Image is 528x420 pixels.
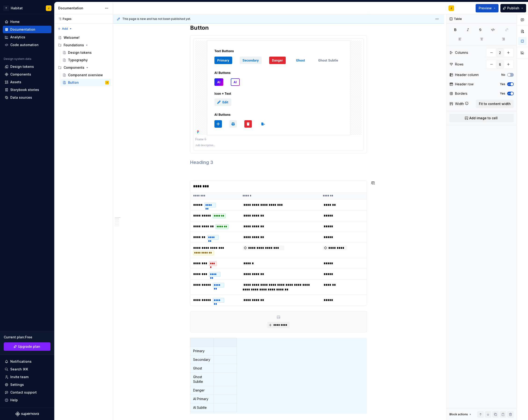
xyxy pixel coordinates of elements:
[3,5,9,11] div: T
[10,95,32,100] div: Data sources
[3,366,51,373] button: Search ⌘K
[193,375,211,384] p: Ghost Subtle
[501,73,505,77] label: No
[3,26,51,33] a: Documentation
[61,79,111,86] a: ButtonJ
[193,366,211,371] p: Ghost
[61,56,111,64] a: Typography
[451,6,452,10] div: J
[11,6,23,11] div: Habitat
[3,71,51,78] a: Components
[500,92,505,95] label: Yes
[58,6,102,11] div: Documentation
[3,94,51,101] a: Data sources
[3,18,51,25] a: Home
[68,73,103,77] div: Component overview
[193,397,211,401] p: AI Primary
[3,78,51,86] a: Assets
[62,27,68,31] span: Add
[68,80,79,85] div: Button
[1,3,53,13] button: THabitatJ
[68,58,88,62] div: Typography
[122,17,191,21] span: This page is new and has not been published yet.
[3,63,51,70] a: Design tokens
[3,86,51,94] a: Storybook stories
[56,25,74,32] button: Add
[4,342,51,351] button: Upgrade plan
[10,398,18,402] div: Help
[4,335,51,340] div: Current plan : Free
[3,381,51,388] a: Settings
[64,43,84,47] div: Foundations
[3,358,51,365] button: Notifications
[455,91,467,96] div: Borders
[455,62,463,67] div: Rows
[193,357,211,362] p: Secondary
[56,34,111,86] div: Page tree
[190,24,367,32] h2: Button
[10,367,28,372] div: Search ⌘K
[48,6,49,10] div: J
[193,388,211,393] p: Danger
[10,19,20,24] div: Home
[10,43,39,47] div: Code automation
[10,27,35,32] div: Documentation
[3,396,51,404] button: Help
[61,49,111,56] a: Design tokens
[68,50,92,55] div: Design tokens
[56,17,72,21] div: Pages
[3,41,51,49] a: Code automation
[3,373,51,381] a: Invite team
[500,82,505,86] label: Yes
[469,116,498,120] span: Add image to cell
[10,375,29,379] div: Invite team
[10,35,25,40] div: Analytics
[455,50,468,55] div: Columns
[10,64,34,69] div: Design tokens
[10,87,39,92] div: Storybook stories
[56,41,111,49] div: Foundations
[3,389,51,396] button: Contact support
[15,412,39,416] svg: Supernova Logo
[107,80,108,85] div: J
[479,101,511,106] span: Fit to content width
[193,349,211,353] p: Primary
[10,359,32,364] div: Notifications
[455,82,474,87] div: Header row
[500,4,526,12] button: Publish
[476,4,499,12] button: Preview
[10,72,31,77] div: Components
[18,344,40,349] span: Upgrade plan
[507,6,519,11] span: Publish
[455,72,479,77] div: Header column
[4,57,31,61] div: Design system data
[61,71,111,79] a: Component overview
[455,101,464,106] div: Width
[64,65,84,70] div: Components
[56,34,111,41] a: Welcome!
[10,390,37,395] div: Contact support
[3,33,51,41] a: Analytics
[10,382,24,387] div: Settings
[56,64,111,71] div: Components
[10,80,21,84] div: Assets
[449,411,472,418] div: Block actions
[449,114,514,122] button: Add image to cell
[193,405,211,410] p: AI Subtle
[476,100,514,108] button: Fit to content width
[479,6,492,11] span: Preview
[64,35,80,40] div: Welcome!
